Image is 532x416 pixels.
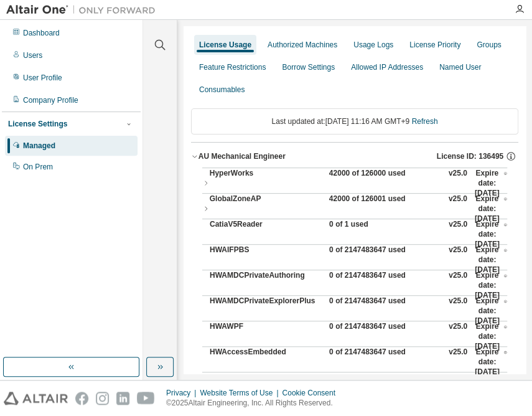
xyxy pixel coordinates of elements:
[6,4,162,16] img: Altair One
[475,168,507,198] div: Expire date: [DATE]
[199,40,251,50] div: License Usage
[449,270,467,300] div: v25.0
[268,40,337,50] div: Authorized Machines
[4,392,68,405] img: altair_logo.svg
[210,270,507,300] button: HWAMDCPrivateAuthoring0 of 2147483647 usedv25.0Expire date:[DATE]
[449,296,467,326] div: v25.0
[210,372,507,402] button: HWActivate0 of 2147483647 usedv25.0Expire date:[DATE]
[449,372,467,402] div: v25.0
[329,372,441,402] div: 0 of 2147483647 used
[198,151,286,161] div: AU Mechanical Engineer
[210,168,322,198] div: HyperWorks
[199,85,245,95] div: Consumables
[439,62,481,72] div: Named User
[329,296,441,326] div: 0 of 2147483647 used
[449,194,467,224] div: v25.0
[329,347,441,377] div: 0 of 2147483647 used
[23,73,62,83] div: User Profile
[329,168,441,198] div: 42000 of 126000 used
[329,245,441,275] div: 0 of 2147483647 used
[475,296,507,326] div: Expire date: [DATE]
[475,219,507,249] div: Expire date: [DATE]
[23,95,78,105] div: Company Profile
[23,141,55,151] div: Managed
[23,50,42,60] div: Users
[75,392,88,405] img: facebook.svg
[449,168,467,198] div: v25.0
[200,388,282,398] div: Website Terms of Use
[23,162,53,172] div: On Prem
[210,321,322,351] div: HWAWPF
[449,321,467,351] div: v25.0
[475,245,507,275] div: Expire date: [DATE]
[411,117,437,126] a: Refresh
[23,28,60,38] div: Dashboard
[191,108,518,135] div: Last updated at: [DATE] 11:16 AM GMT+9
[8,119,67,129] div: License Settings
[166,388,200,398] div: Privacy
[210,245,322,275] div: HWAIFPBS
[210,347,322,377] div: HWAccessEmbedded
[449,219,467,249] div: v25.0
[210,219,507,249] button: CatiaV5Reader0 of 1 usedv25.0Expire date:[DATE]
[210,245,507,275] button: HWAIFPBS0 of 2147483647 usedv25.0Expire date:[DATE]
[166,398,343,409] p: © 2025 Altair Engineering, Inc. All Rights Reserved.
[351,62,423,72] div: Allowed IP Addresses
[449,347,467,377] div: v25.0
[353,40,393,50] div: Usage Logs
[475,372,507,402] div: Expire date: [DATE]
[191,143,518,170] button: AU Mechanical EngineerLicense ID: 136495
[329,194,441,224] div: 42000 of 126001 used
[329,270,441,300] div: 0 of 2147483647 used
[96,392,109,405] img: instagram.svg
[202,194,507,224] button: GlobalZoneAP42000 of 126001 usedv25.0Expire date:[DATE]
[475,270,507,300] div: Expire date: [DATE]
[210,270,322,300] div: HWAMDCPrivateAuthoring
[282,62,335,72] div: Borrow Settings
[210,296,322,326] div: HWAMDCPrivateExplorerPlus
[137,392,155,405] img: youtube.svg
[116,392,129,405] img: linkedin.svg
[210,194,322,224] div: GlobalZoneAP
[210,296,507,326] button: HWAMDCPrivateExplorerPlus0 of 2147483647 usedv25.0Expire date:[DATE]
[202,168,507,198] button: HyperWorks42000 of 126000 usedv25.0Expire date:[DATE]
[329,321,441,351] div: 0 of 2147483647 used
[329,219,441,249] div: 0 of 1 used
[477,40,501,50] div: Groups
[199,62,266,72] div: Feature Restrictions
[282,388,342,398] div: Cookie Consent
[437,151,503,161] span: License ID: 136495
[475,194,507,224] div: Expire date: [DATE]
[475,321,507,351] div: Expire date: [DATE]
[210,321,507,351] button: HWAWPF0 of 2147483647 usedv25.0Expire date:[DATE]
[210,372,322,402] div: HWActivate
[449,245,467,275] div: v25.0
[210,219,322,249] div: CatiaV5Reader
[409,40,460,50] div: License Priority
[210,347,507,377] button: HWAccessEmbedded0 of 2147483647 usedv25.0Expire date:[DATE]
[475,347,507,377] div: Expire date: [DATE]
